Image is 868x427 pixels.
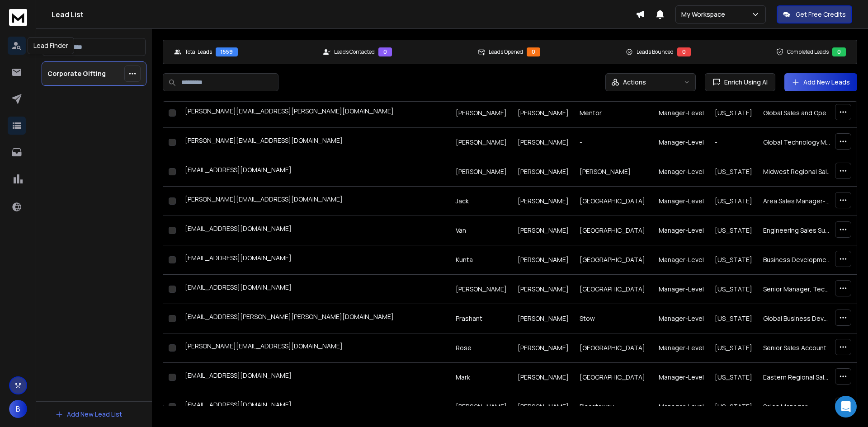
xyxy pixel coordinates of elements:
td: [GEOGRAPHIC_DATA] [574,333,653,363]
p: Leads Opened [489,48,523,56]
td: [PERSON_NAME] [512,216,574,245]
td: - [709,128,758,157]
td: [PERSON_NAME] [512,304,574,333]
td: Rose [450,333,512,363]
td: Manager-Level [653,216,709,245]
div: 0 [677,47,691,56]
td: Midwest Regional Sales Manager, [PERSON_NAME] Jaws of Life [758,157,837,187]
td: Manager-Level [653,392,709,422]
div: [EMAIL_ADDRESS][DOMAIN_NAME] [185,224,445,237]
td: [PERSON_NAME] [450,99,512,128]
td: [US_STATE] [709,216,758,245]
td: [GEOGRAPHIC_DATA] [574,275,653,304]
td: [GEOGRAPHIC_DATA] [574,245,653,275]
td: Senior Manager, Technical Sales [758,275,837,304]
td: [PERSON_NAME] [512,187,574,216]
td: Manager-Level [653,333,709,363]
p: Leads Bounced [637,48,674,56]
td: [GEOGRAPHIC_DATA] [574,187,653,216]
td: Mentor [574,99,653,128]
td: Manager-Level [653,304,709,333]
td: [GEOGRAPHIC_DATA] [574,363,653,392]
td: Manager-Level [653,157,709,187]
td: Stow [574,304,653,333]
td: [PERSON_NAME] [512,275,574,304]
div: [PERSON_NAME][EMAIL_ADDRESS][PERSON_NAME][DOMAIN_NAME] [185,107,445,119]
td: [US_STATE] [709,275,758,304]
td: [PERSON_NAME] [512,157,574,187]
td: [PERSON_NAME] [450,157,512,187]
td: Manager-Level [653,275,709,304]
div: 0 [378,47,392,56]
a: Add New Leads [792,78,850,87]
td: [US_STATE] [709,304,758,333]
td: [PERSON_NAME] [512,245,574,275]
button: Enrich Using AI [705,73,775,91]
span: Enrich Using AI [721,78,768,87]
td: Engineering Sales Support Manager [758,216,837,245]
td: [PERSON_NAME] [512,99,574,128]
td: Manager-Level [653,363,709,392]
button: Add New Leads [784,73,857,91]
td: [GEOGRAPHIC_DATA] [574,216,653,245]
h1: Lead List [52,9,636,20]
p: Total Leads [185,48,212,56]
td: Senior Sales Account Manager [758,333,837,363]
td: [PERSON_NAME] [450,128,512,157]
td: [US_STATE] [709,99,758,128]
div: [PERSON_NAME][EMAIL_ADDRESS][DOMAIN_NAME] [185,136,445,149]
td: Van [450,216,512,245]
td: Area Sales Manager-[GEOGRAPHIC_DATA] [758,187,837,216]
p: My Workspace [681,10,729,19]
td: [PERSON_NAME] [512,392,574,422]
div: [EMAIL_ADDRESS][DOMAIN_NAME] [185,283,445,296]
td: [US_STATE] [709,363,758,392]
p: Completed Leads [787,48,829,56]
button: Add New Lead List [48,405,129,423]
td: Business Development Manager [758,245,837,275]
p: Get Free Credits [796,10,846,19]
div: [EMAIL_ADDRESS][DOMAIN_NAME] [185,253,445,266]
td: Manager-Level [653,187,709,216]
div: 0 [527,47,540,56]
td: Mark [450,363,512,392]
td: Global Sales and Operations Execution [PERSON_NAME] Manager [758,99,837,128]
button: B [9,400,27,418]
div: Open Intercom Messenger [835,396,857,418]
td: [PERSON_NAME] [512,128,574,157]
td: [US_STATE] [709,187,758,216]
div: [PERSON_NAME][EMAIL_ADDRESS][DOMAIN_NAME] [185,195,445,207]
td: - [574,128,653,157]
td: Global Technology Manager and Global Technical Marketing Manager Surface Modifiers [758,128,837,157]
div: [EMAIL_ADDRESS][DOMAIN_NAME] [185,371,445,384]
td: Prashant [450,304,512,333]
td: [US_STATE] [709,333,758,363]
td: Sales Manager [758,392,837,422]
p: Actions [623,78,646,87]
td: [US_STATE] [709,392,758,422]
td: [PERSON_NAME] [450,275,512,304]
td: [US_STATE] [709,245,758,275]
p: Leads Contacted [334,48,375,56]
td: Eastern Regional Sales Manager [758,363,837,392]
td: Manager-Level [653,245,709,275]
td: [US_STATE] [709,157,758,187]
td: Kunta [450,245,512,275]
button: Get Free Credits [777,5,852,23]
td: Global Business Development Manager [758,304,837,333]
div: Lead Finder [28,37,74,54]
td: [PERSON_NAME] [574,157,653,187]
div: 0 [832,47,846,56]
div: 1559 [216,47,238,56]
td: [PERSON_NAME] [450,392,512,422]
td: Manager-Level [653,99,709,128]
div: [PERSON_NAME][EMAIL_ADDRESS][DOMAIN_NAME] [185,342,445,354]
td: Piscataway [574,392,653,422]
td: [PERSON_NAME] [512,333,574,363]
div: [EMAIL_ADDRESS][DOMAIN_NAME] [185,165,445,178]
td: [PERSON_NAME] [512,363,574,392]
img: logo [9,9,27,26]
